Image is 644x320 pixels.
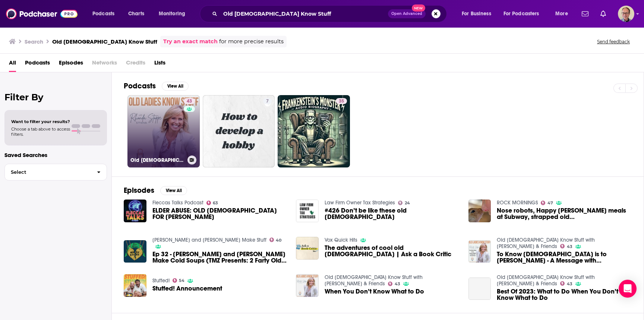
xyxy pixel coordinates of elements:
span: Choose a tab above to access filters. [11,126,70,137]
a: 43 [560,281,572,286]
h3: Old [DEMOGRAPHIC_DATA] Know Stuff with [PERSON_NAME] & Friends [130,157,184,163]
a: Fleccas Talks Podcast [152,200,203,206]
a: Law Firm Owner Tax Strategies [325,200,395,206]
span: Networks [92,57,117,72]
span: New [412,4,425,12]
a: 7 [263,98,272,104]
a: 24 [398,201,410,205]
span: Monitoring [159,9,185,19]
span: For Podcasters [503,9,539,19]
h2: Filter By [4,92,107,103]
a: 35 [278,95,350,167]
button: Open AdvancedNew [388,9,426,18]
span: 43 [567,282,572,286]
span: #426 Don’t be like these old [DEMOGRAPHIC_DATA] [325,207,460,220]
button: Select [4,164,107,181]
h3: Search [25,38,43,45]
span: Podcasts [92,9,114,19]
img: Podchaser - Follow, Share and Rate Podcasts [6,7,78,21]
span: 63 [213,201,218,205]
a: Charts [123,8,149,20]
button: open menu [457,8,501,20]
span: Charts [128,9,144,19]
span: Open Advanced [391,12,422,16]
img: When You Don’t Know What to Do [296,274,319,297]
button: Send feedback [595,38,632,45]
span: 43 [567,245,572,248]
span: Podcasts [25,57,50,72]
span: Nose robots, Happy [PERSON_NAME] meals at Subway, strapped old [DEMOGRAPHIC_DATA]! [497,207,632,220]
a: Best Of 2023: What to Do When You Don’t Know What to Do [468,277,491,300]
a: Old Ladies Know Stuff with Rhonda Stoppe & Friends [497,274,595,287]
a: Nose robots, Happy Gilmore meals at Subway, strapped old ladies! [468,200,491,222]
a: Show notifications dropdown [597,7,609,20]
div: Open Intercom Messenger [619,280,637,298]
a: 54 [173,278,185,283]
button: View All [162,82,189,91]
img: Stuffed! Announcement [124,274,146,297]
a: Lists [154,57,165,72]
a: EpisodesView All [124,186,187,195]
span: for more precise results [219,37,284,46]
a: Vox Quick Hits [325,237,357,243]
span: Want to filter your results? [11,119,70,124]
a: 43 [184,98,195,104]
a: Liz and Alissa Make Stuff [152,237,266,243]
a: 7 [203,95,275,167]
a: Episodes [59,57,83,72]
img: The adventures of cool old ladies | Ask a Book Critic [296,237,319,260]
span: 35 [339,98,344,105]
a: 47 [541,201,553,205]
a: 63 [206,201,218,205]
button: View All [160,186,187,195]
a: When You Don’t Know What to Do [325,288,424,295]
h2: Episodes [124,186,154,195]
a: 43 [560,244,572,248]
p: Saved Searches [4,151,107,159]
a: ROCK MORNINGS [497,200,538,206]
img: To Know God is to Know HOPE - A Message with Rhonda Stoppe [468,240,491,263]
a: #426 Don’t be like these old ladies [296,200,319,222]
span: More [555,9,568,19]
h2: Podcasts [124,81,156,91]
span: 43 [395,282,400,286]
button: open menu [499,8,550,20]
a: 43 [388,282,400,286]
a: The adventures of cool old ladies | Ask a Book Critic [325,245,460,257]
a: Old Ladies Know Stuff with Rhonda Stoppe & Friends [325,274,423,287]
a: Try an exact match [163,37,218,46]
div: Search podcasts, credits, & more... [207,5,454,22]
a: 35 [336,98,347,104]
a: Stuffed! [152,277,170,284]
span: Best Of 2023: What to Do When You Don’t Know What to Do [497,288,632,301]
span: 47 [547,201,553,205]
span: Logged in as tommy.lynch [618,6,634,22]
img: Ep 32 - Liz and Alissa Make Cold Soups (TMZ Presents: 2 Farty Old Ladies With Soup) [124,240,146,263]
a: All [9,57,16,72]
a: Stuffed! Announcement [152,285,222,292]
span: 54 [179,279,184,282]
a: PodcastsView All [124,81,189,91]
span: Credits [126,57,145,72]
span: 7 [266,98,269,105]
h3: Old [DEMOGRAPHIC_DATA] Know Stuff [52,38,157,45]
a: #426 Don’t be like these old ladies [325,207,460,220]
img: ELDER ABUSE: OLD LADIES FOR KAMALA [124,200,146,222]
button: open menu [87,8,124,20]
span: Select [5,170,91,175]
button: open menu [154,8,195,20]
a: To Know God is to Know HOPE - A Message with Rhonda Stoppe [497,251,632,264]
a: 43Old [DEMOGRAPHIC_DATA] Know Stuff with [PERSON_NAME] & Friends [127,95,200,167]
span: For Business [462,9,491,19]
